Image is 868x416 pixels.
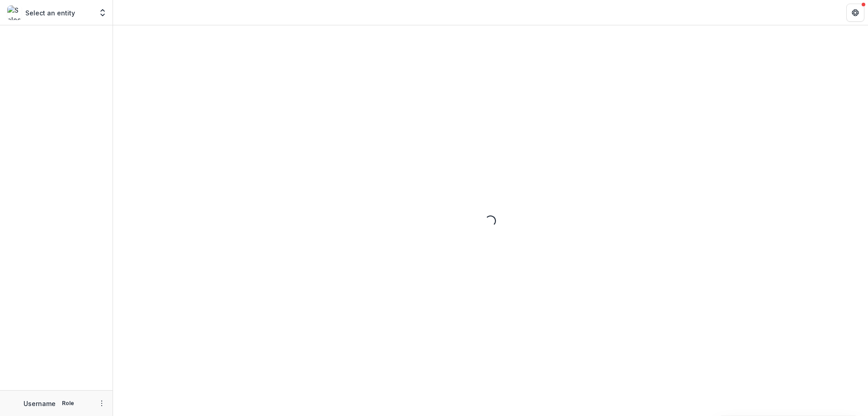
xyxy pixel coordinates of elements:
p: Username [24,399,56,408]
button: Get Help [846,4,864,22]
button: Open entity switcher [96,4,109,22]
button: More [96,398,107,409]
p: Role [59,399,77,407]
img: Select an entity [7,5,22,20]
p: Select an entity [25,8,75,18]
